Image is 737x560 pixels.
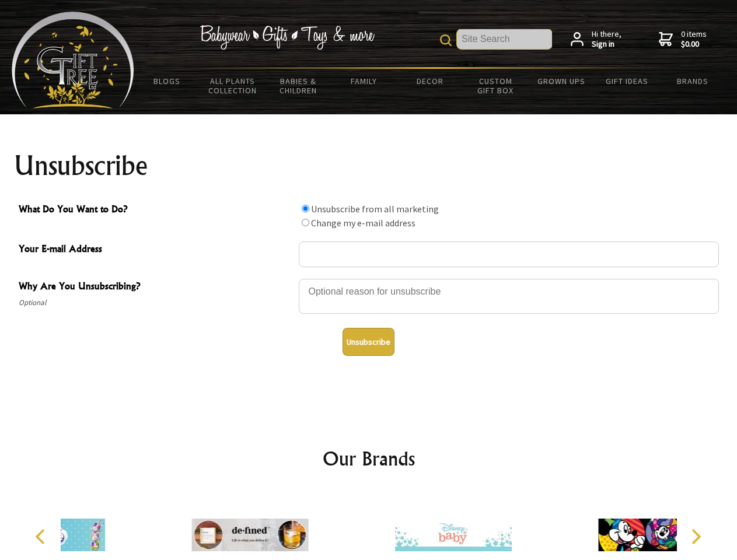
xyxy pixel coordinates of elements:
[311,217,415,229] label: Change my e-mail address
[200,69,266,103] a: All Plants Collection
[299,279,719,314] textarea: Why Are You Unsubscribing?
[200,25,375,50] img: Babywear - Gifts - Toys & more
[463,69,529,103] a: Custom Gift Box
[331,69,397,93] a: Family
[311,203,439,215] label: Unsubscribe from all marketing
[592,39,621,50] strong: Sign in
[397,69,463,93] a: Decor
[571,29,621,50] a: Hi there,Sign in
[440,34,452,46] img: product search
[681,29,707,50] span: 0 items
[23,444,714,473] h2: Our Brands
[19,242,293,258] span: Your E-mail Address
[12,12,134,108] img: Babyware - Gifts - Toys and more...
[343,328,394,356] button: Unsubscribe
[659,29,707,50] a: 0 items$0.00
[302,205,309,212] input: What Do You Want to Do?
[299,242,719,267] input: Your E-mail Address
[19,296,293,310] span: Optional
[302,219,309,226] input: What Do You Want to Do?
[134,69,200,93] a: BLOGS
[19,202,293,219] span: What Do You Want to Do?
[14,152,724,180] h1: Unsubscribe
[594,69,660,93] a: Gift Ideas
[266,69,331,103] a: Babies & Children
[592,29,621,50] span: Hi there,
[29,524,55,549] button: Previous
[19,279,293,296] span: Why Are You Unsubscribing?
[660,69,726,93] a: Brands
[681,39,707,50] strong: $0.00
[528,69,594,93] a: Grown Ups
[683,524,708,549] button: Next
[457,29,552,49] input: Site Search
